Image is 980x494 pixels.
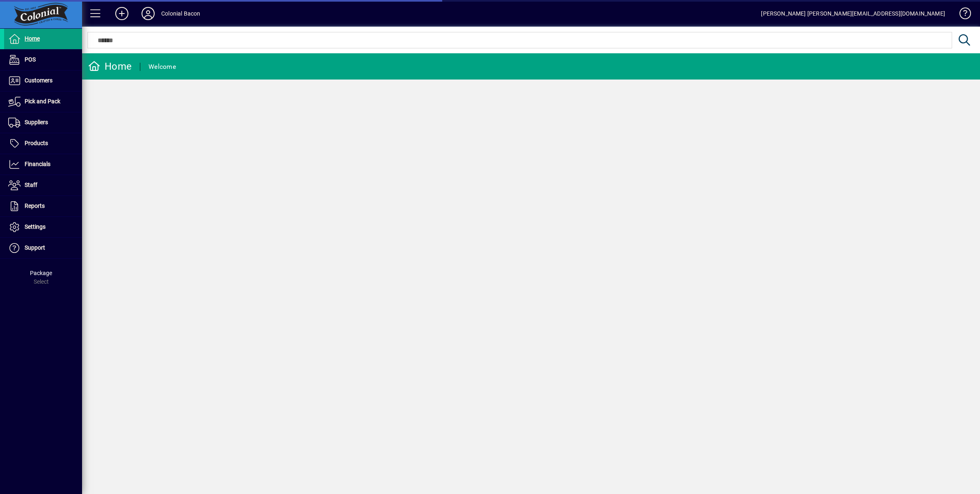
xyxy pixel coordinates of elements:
[25,119,48,125] span: Suppliers
[4,154,82,175] a: Financials
[135,6,161,21] button: Profile
[25,161,50,167] span: Financials
[4,238,82,258] a: Support
[25,140,48,146] span: Products
[25,203,45,209] span: Reports
[88,60,132,73] div: Home
[4,50,82,70] a: POS
[953,2,970,28] a: Knowledge Base
[109,6,135,21] button: Add
[4,71,82,91] a: Customers
[25,56,36,63] span: POS
[25,244,45,251] span: Support
[25,223,46,230] span: Settings
[4,196,82,216] a: Reports
[4,91,82,112] a: Pick and Pack
[4,133,82,154] a: Products
[4,175,82,196] a: Staff
[25,98,60,105] span: Pick and Pack
[25,35,40,42] span: Home
[161,7,200,20] div: Colonial Bacon
[30,270,52,276] span: Package
[4,217,82,237] a: Settings
[25,182,37,188] span: Staff
[4,112,82,133] a: Suppliers
[25,77,53,84] span: Customers
[761,7,945,20] div: [PERSON_NAME] [PERSON_NAME][EMAIL_ADDRESS][DOMAIN_NAME]
[148,60,176,73] div: Welcome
